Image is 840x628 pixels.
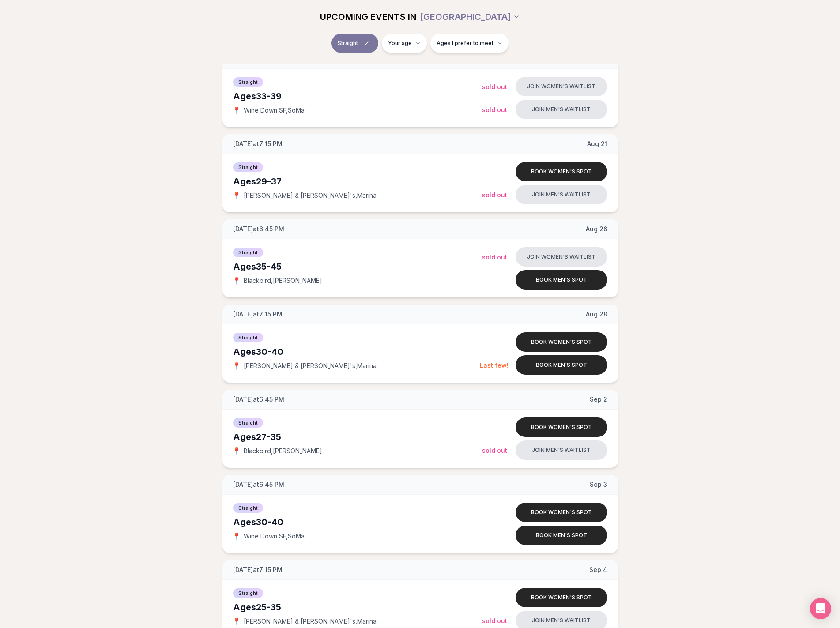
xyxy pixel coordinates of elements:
button: Book women's spot [516,503,607,522]
span: [DATE] at 7:15 PM [233,310,283,319]
span: Wine Down SF , SoMa [244,532,305,541]
span: Sep 4 [589,565,607,574]
span: [DATE] at 6:45 PM [233,225,284,233]
div: Ages 33-39 [233,90,482,102]
button: Join men's waitlist [516,185,607,204]
button: Book men's spot [516,270,607,290]
span: 📍 [233,618,240,625]
span: Ages I prefer to meet [437,40,493,47]
button: Book women's spot [516,588,607,607]
span: Your age [388,38,412,45]
span: Straight [233,503,263,513]
span: Wine Down SF , SoMa [244,106,305,115]
div: Ages 35-45 [233,260,482,273]
div: Ages 30-40 [233,346,480,358]
span: Blackbird , [PERSON_NAME] [244,276,322,285]
span: Straight [233,418,263,428]
span: Aug 26 [586,225,607,233]
button: Ages I prefer to meet [430,34,509,53]
button: Book men's spot [516,355,607,375]
span: Sold Out [482,191,507,199]
button: Book men's spot [516,526,607,545]
span: Straight [338,40,358,47]
div: Open Intercom Messenger [810,598,831,619]
span: Straight [233,162,263,172]
button: Join women's waitlist [516,247,607,267]
button: Book women's spot [516,332,607,352]
span: [PERSON_NAME] & [PERSON_NAME]'s , Marina [244,191,377,200]
div: Ages 25-35 [233,601,482,613]
span: Sep 3 [590,480,607,489]
button: Join men's waitlist [516,100,607,119]
span: Sold Out [482,83,507,90]
span: Clear event type filter [362,38,372,49]
span: Straight [233,333,263,342]
button: Join men's waitlist [516,440,607,460]
span: Straight [233,77,263,87]
span: Straight [233,248,263,257]
span: Straight [233,588,263,598]
span: [PERSON_NAME] & [PERSON_NAME]'s , Marina [244,361,377,370]
span: [PERSON_NAME] & [PERSON_NAME]'s , Marina [244,617,377,626]
button: [GEOGRAPHIC_DATA] [420,7,520,26]
span: [DATE] at 7:15 PM [233,139,283,148]
span: [DATE] at 7:15 PM [233,565,283,574]
span: Sold Out [482,253,507,261]
span: 📍 [233,107,240,114]
div: Ages 27-35 [233,431,482,443]
div: Ages 30-40 [233,516,482,528]
span: Sold Out [482,447,507,454]
span: Sep 2 [590,395,607,404]
span: [DATE] at 6:45 PM [233,395,284,404]
span: Sold Out [482,617,507,624]
span: Aug 28 [586,310,607,319]
button: Your age [382,34,427,53]
div: Ages 29-37 [233,175,482,188]
span: 📍 [233,533,240,540]
button: Join women's waitlist [516,77,607,96]
span: Aug 21 [587,139,607,148]
span: 📍 [233,192,240,199]
button: StraightClear event type filter [331,34,378,53]
button: Book women's spot [516,162,607,181]
span: 📍 [233,277,240,284]
span: UPCOMING EVENTS IN [320,11,416,23]
span: [DATE] at 6:45 PM [233,480,284,489]
span: 📍 [233,362,240,369]
button: Book women's spot [516,417,607,437]
span: Blackbird , [PERSON_NAME] [244,447,322,455]
span: Sold Out [482,106,507,113]
span: 📍 [233,447,240,455]
span: Last few! [480,361,509,369]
